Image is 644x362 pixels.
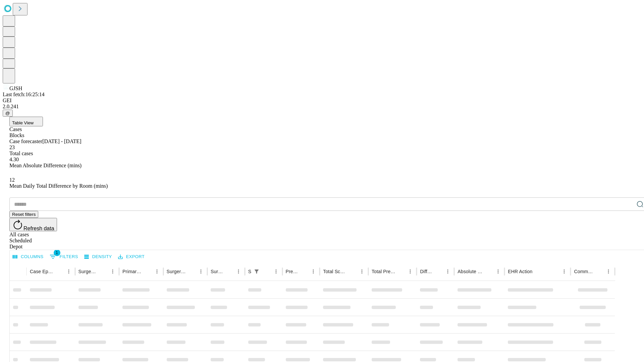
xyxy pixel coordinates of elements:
span: 12 [9,177,15,183]
button: Sort [187,267,196,276]
span: Reset filters [12,212,36,217]
div: Primary Service [122,269,142,274]
span: Total cases [9,150,33,156]
button: Show filters [48,251,80,262]
span: [DATE] - [DATE] [42,138,81,144]
span: Table View [12,120,34,125]
span: 4.30 [9,157,19,162]
span: 1 [54,249,60,256]
span: @ [5,111,10,116]
button: Density [83,252,114,262]
div: Absolute Difference [458,269,483,274]
button: Sort [299,267,309,276]
button: @ [3,110,13,117]
div: GEI [3,98,641,104]
button: Show filters [252,267,261,276]
div: Case Epic Id [30,269,54,274]
button: Sort [396,267,406,276]
div: Total Predicted Duration [372,269,396,274]
button: Sort [434,267,443,276]
button: Refresh data [9,218,57,231]
button: Menu [493,267,503,276]
div: Comments [574,269,593,274]
div: 1 active filter [252,267,261,276]
button: Menu [604,267,613,276]
button: Menu [108,267,117,276]
button: Menu [406,267,415,276]
button: Menu [152,267,162,276]
span: GJSH [9,85,22,91]
button: Menu [309,267,318,276]
button: Sort [99,267,108,276]
button: Sort [224,267,234,276]
button: Sort [484,267,493,276]
span: Refresh data [23,226,54,231]
span: Last fetch: 16:25:14 [3,92,45,97]
div: Scheduled In Room Duration [248,269,251,274]
div: Surgeon Name [78,269,98,274]
button: Sort [55,267,64,276]
span: 23 [9,144,15,150]
div: Predicted In Room Duration [286,269,299,274]
div: Total Scheduled Duration [323,269,347,274]
div: EHR Action [508,269,532,274]
span: Mean Absolute Difference (mins) [9,163,82,168]
span: Mean Daily Total Difference by Room (mins) [9,183,108,189]
button: Table View [9,117,43,126]
button: Menu [559,267,569,276]
button: Sort [594,267,604,276]
button: Sort [143,267,152,276]
button: Menu [234,267,243,276]
button: Select columns [11,252,45,262]
button: Menu [64,267,73,276]
div: Difference [420,269,433,274]
button: Export [116,252,146,262]
button: Reset filters [9,211,38,218]
button: Menu [443,267,452,276]
button: Sort [262,267,271,276]
button: Sort [348,267,357,276]
div: 2.0.241 [3,104,641,110]
div: Surgery Name [167,269,186,274]
div: Surgery Date [211,269,224,274]
button: Menu [271,267,281,276]
button: Menu [357,267,367,276]
button: Sort [533,267,542,276]
button: Menu [196,267,206,276]
span: Case forecaster [9,138,42,144]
